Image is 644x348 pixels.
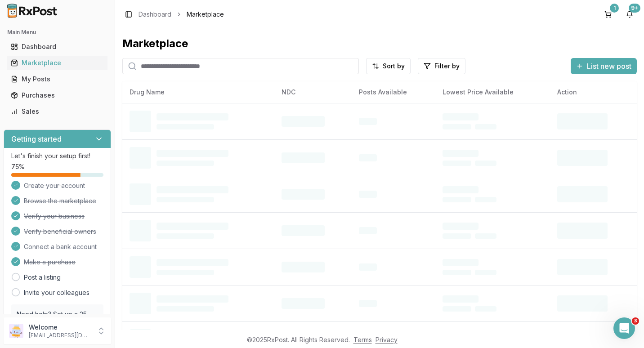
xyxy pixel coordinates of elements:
[4,4,61,18] img: RxPost Logo
[11,58,104,67] div: Marketplace
[434,62,460,71] span: Filter by
[550,81,637,103] th: Action
[353,336,372,344] a: Terms
[24,258,76,267] span: Make a purchase
[571,58,637,74] button: List new post
[122,36,637,51] div: Marketplace
[9,324,23,338] img: User avatar
[376,336,398,344] a: Privacy
[7,39,107,55] a: Dashboard
[4,88,111,103] button: Purchases
[587,61,631,71] span: List new post
[11,162,25,171] span: 75 %
[11,75,104,84] div: My Posts
[274,81,352,103] th: NDC
[4,40,111,54] button: Dashboard
[24,196,96,205] span: Browse the marketplace
[24,242,97,251] span: Connect a bank account
[7,55,107,71] a: Marketplace
[629,4,640,13] div: 9+
[7,29,107,36] h2: Main Menu
[571,62,637,71] a: List new post
[11,134,62,144] h3: Getting started
[601,7,615,22] button: 1
[613,317,635,339] iframe: Intercom live chat
[24,181,85,190] span: Create your account
[418,58,465,74] button: Filter by
[11,42,104,51] div: Dashboard
[24,227,96,236] span: Verify beneficial owners
[622,7,637,22] button: 9+
[352,81,435,103] th: Posts Available
[24,273,61,282] a: Post a listing
[366,58,411,74] button: Sort by
[7,103,107,120] a: Sales
[4,72,111,86] button: My Posts
[139,10,171,19] a: Dashboard
[24,288,89,297] a: Invite your colleagues
[383,62,405,71] span: Sort by
[4,56,111,70] button: Marketplace
[11,152,103,161] p: Let's finish your setup first!
[29,323,91,332] p: Welcome
[11,107,104,116] div: Sales
[11,91,104,100] div: Purchases
[7,71,107,87] a: My Posts
[122,81,274,103] th: Drug Name
[632,317,639,325] span: 3
[29,332,91,339] p: [EMAIL_ADDRESS][DOMAIN_NAME]
[4,104,111,119] button: Sales
[139,10,224,19] nav: breadcrumb
[610,4,619,13] div: 1
[17,310,98,337] p: Need help? Set up a 25 minute call with our team to set up.
[7,87,107,103] a: Purchases
[187,10,224,19] span: Marketplace
[435,81,550,103] th: Lowest Price Available
[24,212,85,221] span: Verify your business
